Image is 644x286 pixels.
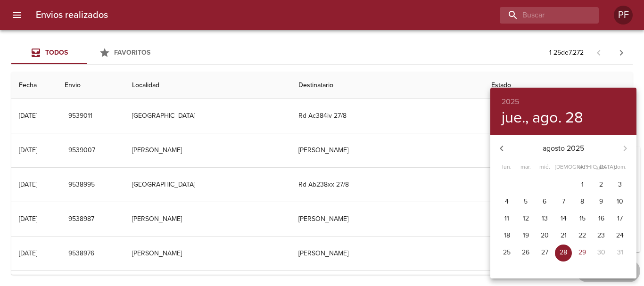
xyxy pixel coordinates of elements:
[498,163,515,172] span: lun.
[498,245,515,261] button: 25
[522,248,529,257] p: 26
[561,231,567,240] p: 21
[555,245,572,261] button: 28
[536,194,553,211] button: 6
[498,194,515,211] button: 4
[502,108,583,127] button: jue., ago. 28
[574,194,591,211] button: 8
[503,248,511,257] p: 25
[536,163,553,172] span: mié.
[555,194,572,211] button: 7
[523,231,529,240] p: 19
[517,194,534,211] button: 5
[617,197,623,206] p: 10
[599,197,603,206] p: 9
[555,163,572,172] span: [DEMOGRAPHIC_DATA].
[542,214,548,223] p: 13
[555,211,572,228] button: 14
[574,177,591,194] button: 1
[504,231,510,240] p: 18
[561,214,567,223] p: 14
[517,163,534,172] span: mar.
[536,211,553,228] button: 13
[574,245,591,261] button: 29
[513,143,614,154] p: agosto 2025
[611,194,628,211] button: 10
[541,248,548,257] p: 27
[574,163,591,172] span: vie.
[505,197,509,206] p: 4
[611,228,628,245] button: 24
[593,163,610,172] span: sáb.
[574,211,591,228] button: 15
[523,214,529,223] p: 12
[541,231,549,240] p: 20
[599,180,603,189] p: 2
[543,197,546,206] p: 6
[597,231,605,240] p: 23
[498,228,515,245] button: 18
[517,245,534,261] button: 26
[536,245,553,261] button: 27
[593,177,610,194] button: 2
[593,228,610,245] button: 23
[611,163,628,172] span: dom.
[611,177,628,194] button: 3
[616,231,624,240] p: 24
[580,197,584,206] p: 8
[579,214,586,223] p: 15
[524,197,528,206] p: 5
[617,214,623,223] p: 17
[504,214,509,223] p: 11
[618,180,622,189] p: 3
[562,197,565,206] p: 7
[502,95,519,108] button: 2025
[555,228,572,245] button: 21
[611,211,628,228] button: 17
[581,180,584,189] p: 1
[536,228,553,245] button: 20
[578,248,586,257] p: 29
[517,228,534,245] button: 19
[560,248,567,257] p: 28
[498,211,515,228] button: 11
[517,211,534,228] button: 12
[593,194,610,211] button: 9
[574,228,591,245] button: 22
[578,231,586,240] p: 22
[593,211,610,228] button: 16
[598,214,604,223] p: 16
